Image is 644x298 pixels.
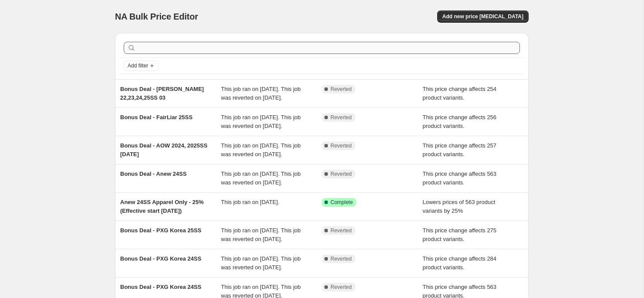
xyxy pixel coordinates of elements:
span: Bonus Deal - PXG Korea 24SS [120,255,201,262]
span: Complete [330,199,353,206]
span: Bonus Deal - Anew 24SS [120,171,187,177]
span: Lowers prices of 563 product variants by 25% [423,199,496,214]
span: This job ran on [DATE]. [221,199,280,205]
span: This job ran on [DATE]. This job was reverted on [DATE]. [221,255,301,271]
span: Bonus Deal - PXG Korea 25SS [120,227,201,234]
span: Anew 24SS Apparel Only - 25% (Effective start [DATE]) [120,199,204,214]
span: Reverted [330,284,352,291]
span: Bonus Deal - AOW 2024, 2025SS [DATE] [120,142,207,157]
span: Reverted [330,171,352,177]
span: This job ran on [DATE]. This job was reverted on [DATE]. [221,171,301,186]
span: Bonus Deal - PXG Korea 24SS [120,284,201,290]
span: Reverted [330,142,352,149]
span: This price change affects 254 product variants. [423,86,497,101]
span: Add filter [128,62,148,69]
span: This price change affects 563 product variants. [423,171,497,186]
button: Add filter [124,60,158,71]
span: This job ran on [DATE]. This job was reverted on [DATE]. [221,86,301,101]
span: This job ran on [DATE]. This job was reverted on [DATE]. [221,227,301,242]
span: This price change affects 256 product variants. [423,114,497,129]
span: Reverted [330,114,352,121]
span: This price change affects 257 product variants. [423,142,497,157]
span: This job ran on [DATE]. This job was reverted on [DATE]. [221,114,301,129]
span: This job ran on [DATE]. This job was reverted on [DATE]. [221,142,301,157]
span: NA Bulk Price Editor [115,12,198,21]
span: Reverted [330,227,352,234]
button: Add new price [MEDICAL_DATA] [437,10,529,23]
span: Reverted [330,86,352,93]
span: This price change affects 284 product variants. [423,255,497,271]
span: Bonus Deal - [PERSON_NAME] 22,23,24,25SS 03 [120,86,204,101]
span: Add new price [MEDICAL_DATA] [442,13,523,20]
span: This price change affects 275 product variants. [423,227,497,242]
span: Bonus Deal - FairLiar 25SS [120,114,192,121]
span: Reverted [330,255,352,262]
